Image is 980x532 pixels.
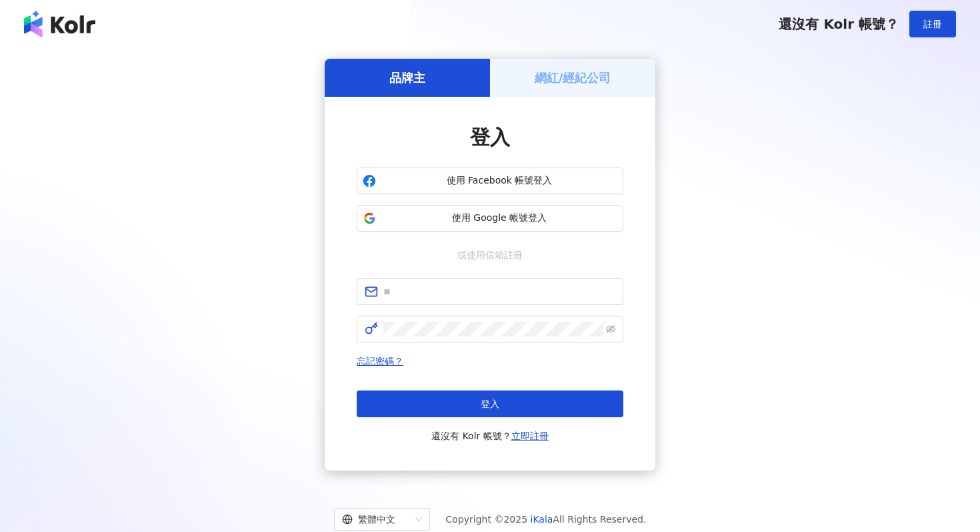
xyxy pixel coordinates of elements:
[342,509,410,530] div: 繁體中文
[448,248,532,262] span: 或使用信箱註冊
[535,69,611,86] h5: 網紅/經紀公司
[357,168,623,194] button: 使用 Facebook 帳號登入
[470,125,510,149] span: 登入
[357,390,623,417] button: 登入
[357,356,403,366] a: 忘記密碼？
[381,174,617,188] span: 使用 Facebook 帳號登入
[446,511,647,527] span: Copyright © 2025 All Rights Reserved.
[909,11,956,37] button: 註冊
[531,514,553,525] a: iKala
[923,19,942,29] span: 註冊
[357,205,623,232] button: 使用 Google 帳號登入
[24,11,95,37] img: logo
[779,16,899,32] span: 還沒有 Kolr 帳號？
[481,398,499,409] span: 登入
[381,212,617,225] span: 使用 Google 帳號登入
[389,69,425,86] h5: 品牌主
[606,324,615,334] span: eye-invisible
[511,431,549,441] a: 立即註冊
[431,428,549,444] span: 還沒有 Kolr 帳號？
